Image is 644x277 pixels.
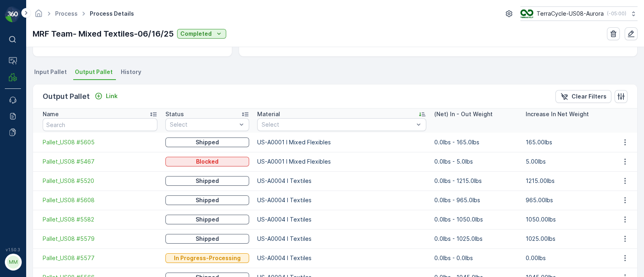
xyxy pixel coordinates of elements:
[434,254,517,262] p: 0.0lbs - 0.0lbs
[526,110,589,118] p: Increase In Net Weight
[257,235,426,243] p: US-A0004 I Textiles
[526,254,609,262] p: 0.00lbs
[257,196,426,204] p: US-A0004 I Textiles
[75,68,113,76] span: Output Pallet
[165,234,249,244] button: Shipped
[5,247,21,252] span: v 1.50.3
[5,6,21,23] img: logo
[5,254,21,271] button: MM
[257,254,426,262] p: US-A0004 I Textiles
[196,196,219,204] p: Shipped
[165,215,249,224] button: Shipped
[196,158,219,166] p: Blocked
[257,110,280,118] p: Material
[196,215,219,224] p: Shipped
[537,10,604,18] p: TerraCycle-US08-Aurora
[43,196,157,204] a: Pallet_US08 #5608
[91,91,121,101] button: Link
[257,138,426,146] p: US-A0001 I Mixed Flexibles
[434,177,517,185] p: 0.0lbs - 1215.0lbs
[106,92,118,100] p: Link
[174,254,241,262] p: In Progress-Processing
[43,235,157,243] a: Pallet_US08 #5579
[43,177,157,185] a: Pallet_US08 #5520
[33,28,174,40] p: MRF Team- Mixed Textiles-06/16/25
[43,254,157,262] a: Pallet_US08 #5577
[170,121,237,129] p: Select
[520,6,638,21] button: TerraCycle-US08-Aurora(-05:00)
[262,121,414,129] p: Select
[526,235,609,243] p: 1025.00lbs
[434,110,493,118] p: (Net) In - Out Weight
[434,215,517,224] p: 0.0lbs - 1050.0lbs
[196,177,219,185] p: Shipped
[121,68,141,76] span: History
[55,10,78,17] a: Process
[434,138,517,146] p: 0.0lbs - 165.0lbs
[526,158,609,166] p: 5.00lbs
[572,92,607,101] p: Clear Filters
[526,177,609,185] p: 1215.00lbs
[43,110,59,118] p: Name
[434,235,517,243] p: 0.0lbs - 1025.0lbs
[165,110,184,118] p: Status
[43,118,157,131] input: Search
[434,196,517,204] p: 0.0lbs - 965.0lbs
[34,12,43,19] a: Homepage
[165,195,249,205] button: Shipped
[607,10,626,17] p: ( -05:00 )
[165,253,249,263] button: In Progress-Processing
[88,10,136,18] span: Process Details
[257,158,426,166] p: US-A0001 I Mixed Flexibles
[165,137,249,147] button: Shipped
[257,215,426,224] p: US-A0004 I Textiles
[165,176,249,186] button: Shipped
[196,235,219,243] p: Shipped
[434,158,517,166] p: 0.0lbs - 5.0lbs
[526,215,609,224] p: 1050.00lbs
[43,158,157,166] a: Pallet_US08 #5467
[180,30,212,38] p: Completed
[34,68,67,76] span: Input Pallet
[165,157,249,166] button: Blocked
[43,91,90,102] p: Output Pallet
[177,29,226,39] button: Completed
[43,138,157,146] a: Pallet_US08 #5605
[526,196,609,204] p: 965.00lbs
[526,138,609,146] p: 165.00lbs
[43,215,157,224] a: Pallet_US08 #5582
[7,256,20,269] div: MM
[257,177,426,185] p: US-A0004 I Textiles
[196,138,219,146] p: Shipped
[520,9,533,18] img: image_ci7OI47.png
[555,90,611,103] button: Clear Filters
